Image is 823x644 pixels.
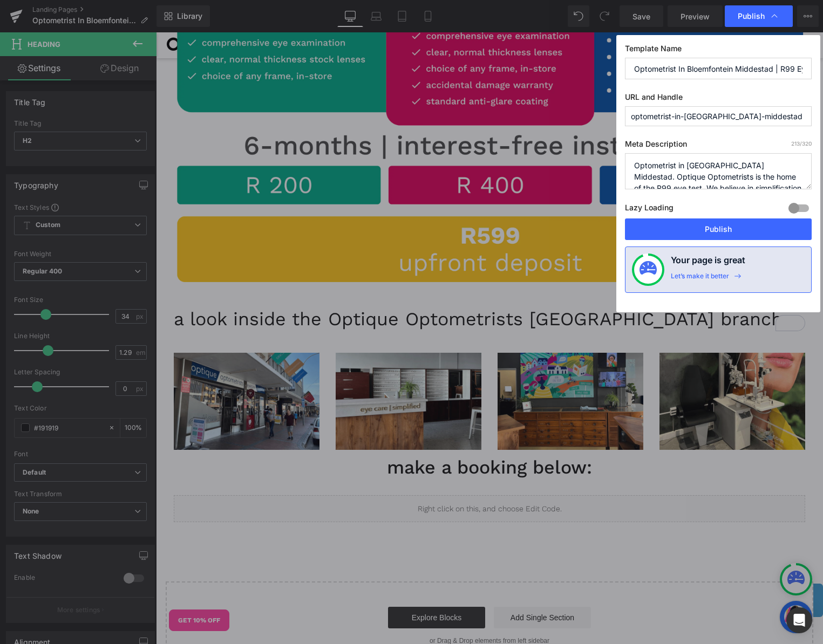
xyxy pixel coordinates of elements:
[18,275,649,299] div: To enrich screen reader interactions, please activate Accessibility in Grammarly extension settings
[625,44,812,58] label: Template Name
[625,153,812,189] textarea: Optometrist in [GEOGRAPHIC_DATA] Middestad. Optique Optometrists is the home of the R99 eye test....
[791,140,812,147] span: /320
[738,11,765,21] span: Publish
[22,584,64,592] button: GET 10% OFF
[18,275,649,299] h2: a look inside the Optique Optometrists [GEOGRAPHIC_DATA] branch
[625,92,812,106] label: URL and Handle
[671,254,745,272] h4: Your page is great
[791,140,800,147] span: 213
[625,201,674,218] label: Lazy Loading
[232,574,329,596] a: Explore Blocks
[625,218,812,240] button: Publish
[671,272,729,286] div: Let’s make it better
[338,574,435,596] a: Add Single Section
[786,607,812,633] div: Open Intercom Messenger
[640,261,657,278] img: onboarding-status.svg
[625,139,812,153] label: Meta Description
[27,605,640,612] p: or Drag & Drop elements from left sidebar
